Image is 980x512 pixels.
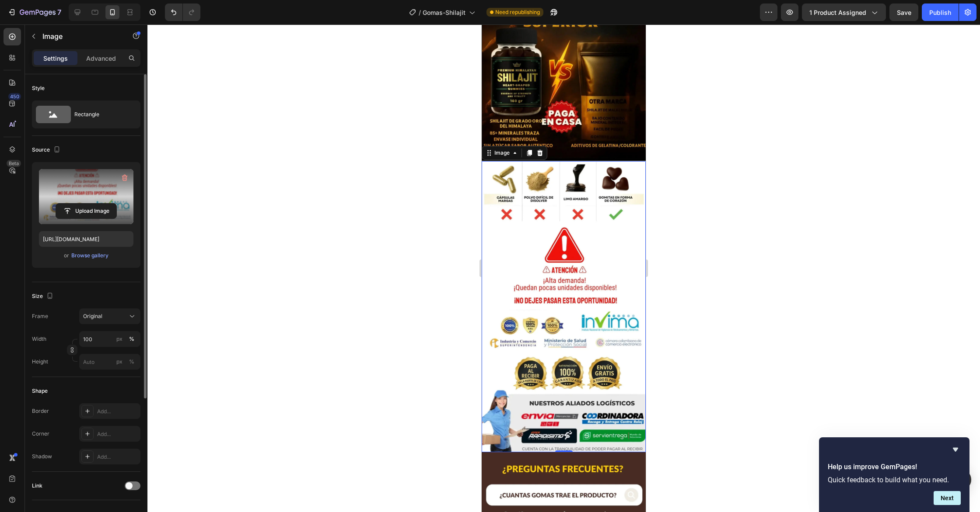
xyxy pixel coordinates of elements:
[32,335,46,343] label: Width
[71,252,108,259] div: Browse gallery
[165,3,200,21] div: Undo/Redo
[83,312,102,320] span: Original
[929,8,951,17] div: Publish
[129,335,134,343] div: %
[42,31,117,42] p: Image
[8,93,21,100] div: 450
[32,291,55,302] div: Size
[79,308,140,324] button: Original
[97,453,138,461] div: Add...
[32,482,42,490] div: Link
[32,430,49,438] div: Corner
[116,335,122,343] div: px
[897,9,911,16] span: Save
[828,462,961,472] h2: Help us improve GemPages!
[32,387,48,395] div: Shape
[39,231,133,247] input: https://example.com/image.jpg
[32,407,49,415] div: Border
[950,444,961,455] button: Hide survey
[86,54,116,63] p: Advanced
[57,7,61,17] p: 7
[32,312,48,320] label: Frame
[97,408,138,415] div: Add...
[419,8,421,17] span: /
[482,24,646,512] iframe: Design area
[7,160,21,167] div: Beta
[71,251,109,260] button: Browse gallery
[3,3,65,21] button: 7
[43,54,68,63] p: Settings
[809,8,866,17] span: 1 product assigned
[828,444,961,505] div: Help us improve GemPages!
[802,3,886,21] button: 1 product assigned
[126,356,137,367] button: px
[129,358,134,366] div: %
[74,104,128,125] div: Rectangle
[114,334,125,344] button: %
[79,354,140,370] input: px%
[32,358,48,366] label: Height
[32,453,52,460] div: Shadow
[828,476,961,484] p: Quick feedback to build what you need.
[423,8,465,17] span: Gomas-Shilajit
[97,430,138,438] div: Add...
[116,358,122,366] div: px
[922,3,959,21] button: Publish
[114,356,125,367] button: %
[126,334,137,344] button: px
[32,84,45,92] div: Style
[56,203,117,219] button: Upload Image
[64,250,69,261] span: or
[79,331,140,347] input: px%
[495,8,540,16] span: Need republishing
[889,3,918,21] button: Save
[32,144,62,156] div: Source
[934,491,961,505] button: Next question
